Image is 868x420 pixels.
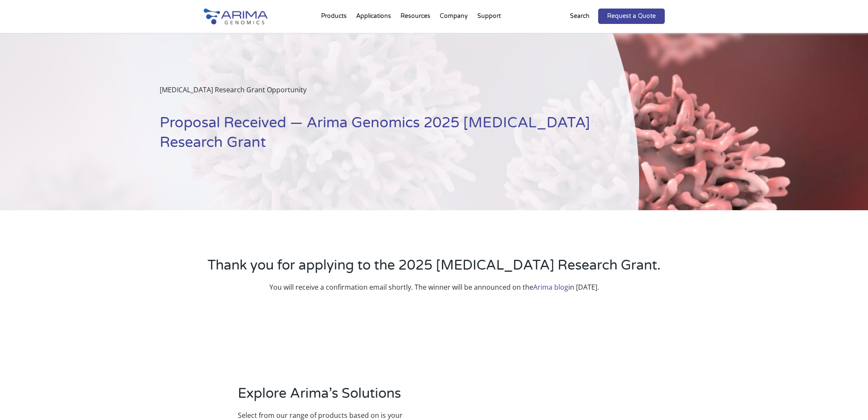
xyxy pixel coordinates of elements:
[160,84,596,102] p: [MEDICAL_DATA] Research Grant Opportunity
[238,384,421,410] h2: Explore Arima’s Solutions
[598,9,665,24] a: Request a Quote
[204,9,268,24] img: Arima-Genomics-logo
[160,113,596,159] h1: Proposal Received — Arima Genomics 2025 [MEDICAL_DATA] Research Grant
[204,256,665,282] h2: Thank you for applying to the 2025 [MEDICAL_DATA] Research Grant.
[533,282,568,292] a: Arima blog
[204,282,665,293] p: You will receive a confirmation email shortly. The winner will be announced on the in [DATE].
[570,11,590,22] p: Search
